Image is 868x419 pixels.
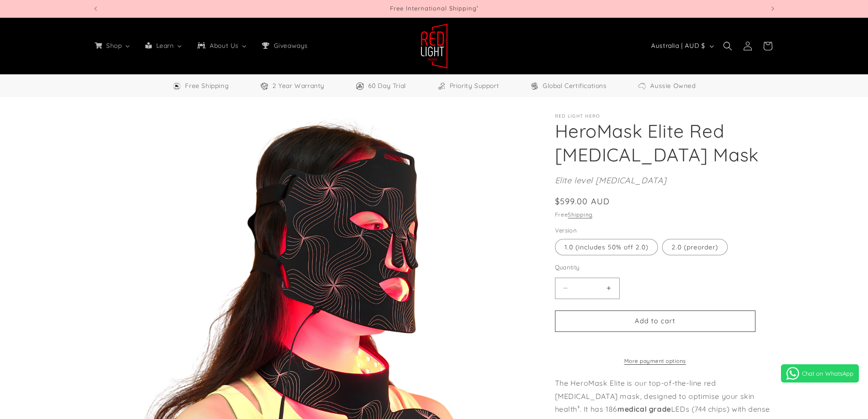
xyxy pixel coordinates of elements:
[555,210,776,219] div: Free .
[543,80,607,92] span: Global Certifications
[421,23,448,69] img: Red Light Hero
[530,80,607,92] a: Global Certifications
[555,119,776,166] h1: HeroMask Elite Red [MEDICAL_DATA] Mask
[185,80,229,92] span: Free Shipping
[555,175,667,186] em: Elite level [MEDICAL_DATA]
[530,82,539,91] img: Certifications Icon
[718,36,738,56] summary: Search
[104,41,123,50] span: Shop
[662,239,728,255] label: 2.0 (preorder)
[450,80,499,92] span: Priority Support
[637,82,647,91] img: Aussie Owned Icon
[555,226,578,235] legend: Version
[781,364,859,383] a: Chat on WhatsApp
[646,37,717,55] button: Australia | AUD $
[555,310,755,332] button: Add to cart
[555,239,658,255] label: 1.0 (includes 50% off 2.0)
[617,404,671,414] strong: medical grade
[390,5,478,12] span: Free International Shipping¹
[190,36,254,55] a: About Us
[802,370,853,377] span: Chat on WhatsApp
[138,36,190,55] a: Learn
[650,80,695,92] span: Aussie Owned
[260,80,324,92] a: 2 Year Warranty
[555,114,776,119] p: Red Light Hero
[568,211,592,218] a: Shipping
[254,36,314,55] a: Giveaways
[260,82,269,91] img: Warranty Icon
[368,80,406,92] span: 60 Day Trial
[555,195,610,207] span: $599.00 AUD
[172,80,229,92] a: Free Worldwide Shipping
[555,357,755,365] a: More payment options
[272,41,309,50] span: Giveaways
[154,41,175,50] span: Learn
[437,80,499,92] a: Priority Support
[555,263,755,272] label: Quantity
[172,82,181,91] img: Free Shipping Icon
[87,36,138,55] a: Shop
[651,41,705,51] span: Australia | AUD $
[437,82,446,91] img: Support Icon
[272,80,324,92] span: 2 Year Warranty
[637,80,695,92] a: Aussie Owned
[208,41,240,50] span: About Us
[417,20,451,72] a: Red Light Hero
[355,80,406,92] a: 60 Day Trial
[355,82,365,91] img: Trial Icon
